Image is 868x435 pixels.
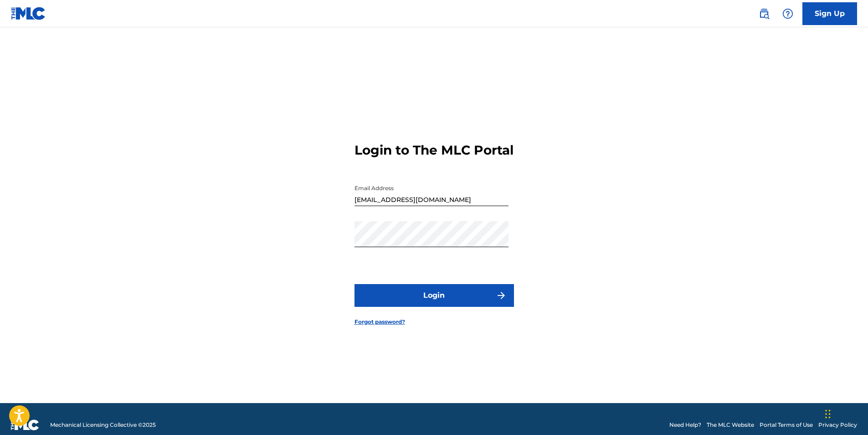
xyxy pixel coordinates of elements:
img: help [782,8,793,19]
span: Mechanical Licensing Collective © 2025 [50,421,156,429]
img: logo [11,419,39,430]
a: Need Help? [669,421,701,429]
a: Sign Up [802,2,857,25]
a: Public Search [755,5,773,23]
a: The MLC Website [707,421,754,429]
img: search [759,8,770,19]
a: Privacy Policy [818,421,857,429]
button: Login [354,284,514,307]
img: f7272a7cc735f4ea7f67.svg [496,290,507,301]
div: Help [779,5,797,23]
iframe: Chat Widget [822,391,868,435]
h3: Login to The MLC Portal [354,142,514,158]
div: Drag [825,400,831,428]
a: Portal Terms of Use [760,421,813,429]
a: Forgot password? [354,318,405,326]
img: MLC Logo [11,7,46,20]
